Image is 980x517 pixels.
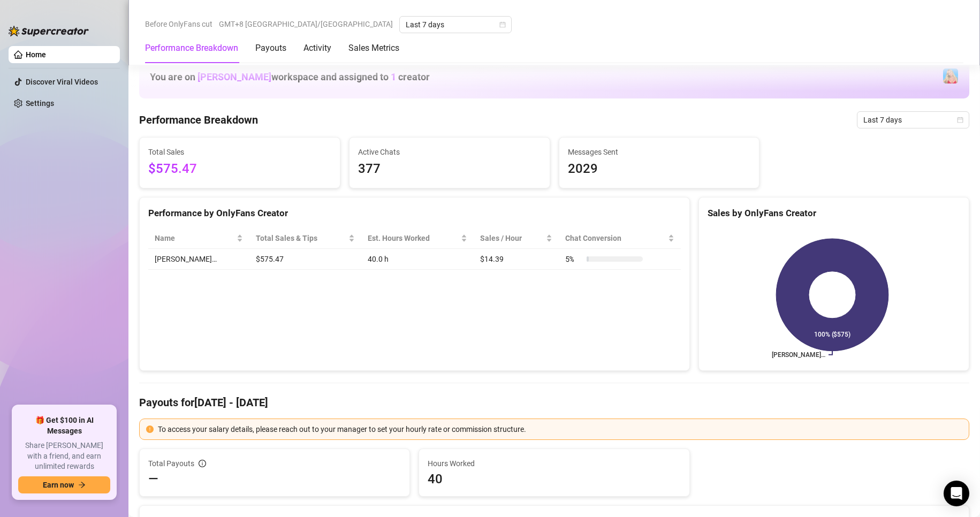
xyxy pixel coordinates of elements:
[146,425,154,433] span: exclamation-circle
[139,112,258,127] h4: Performance Breakdown
[348,42,399,55] div: Sales Metrics
[772,351,825,359] text: [PERSON_NAME]…
[863,112,963,128] span: Last 7 days
[199,460,206,467] span: info-circle
[428,470,680,488] span: 40
[18,415,110,436] span: 🎁 Get $100 in AI Messages
[148,146,331,158] span: Total Sales
[943,69,958,83] img: Ashley
[9,26,89,36] img: logo-BBDzfeDw.svg
[148,249,249,270] td: [PERSON_NAME]…
[43,481,74,489] span: Earn now
[255,42,286,55] div: Payouts
[368,232,459,244] div: Est. Hours Worked
[249,228,361,249] th: Total Sales & Tips
[568,159,751,179] span: 2029
[26,78,98,86] a: Discover Viral Videos
[499,21,506,28] span: calendar
[708,206,960,221] div: Sales by OnlyFans Creator
[391,71,396,82] span: 1
[559,228,681,249] th: Chat Conversion
[78,481,86,489] span: arrow-right
[155,232,234,244] span: Name
[150,71,430,83] h1: You are on workspace and assigned to creator
[18,476,110,493] button: Earn nowarrow-right
[944,481,969,506] div: Open Intercom Messenger
[219,16,393,32] span: GMT+8 [GEOGRAPHIC_DATA]/[GEOGRAPHIC_DATA]
[26,99,54,108] a: Settings
[480,232,544,244] span: Sales / Hour
[568,146,751,158] span: Messages Sent
[158,423,962,435] div: To access your salary details, please reach out to your manager to set your hourly rate or commis...
[148,228,249,249] th: Name
[358,159,541,179] span: 377
[148,159,331,179] span: $575.47
[474,228,559,249] th: Sales / Hour
[148,470,158,488] span: —
[303,42,331,55] div: Activity
[474,249,559,270] td: $14.39
[148,458,194,469] span: Total Payouts
[428,458,680,469] span: Hours Worked
[406,17,505,33] span: Last 7 days
[18,440,110,472] span: Share [PERSON_NAME] with a friend, and earn unlimited rewards
[145,16,212,32] span: Before OnlyFans cut
[358,146,541,158] span: Active Chats
[957,117,963,123] span: calendar
[249,249,361,270] td: $575.47
[139,395,969,410] h4: Payouts for [DATE] - [DATE]
[256,232,346,244] span: Total Sales & Tips
[197,71,271,82] span: [PERSON_NAME]
[26,50,46,59] a: Home
[145,42,238,55] div: Performance Breakdown
[565,232,666,244] span: Chat Conversion
[148,206,681,221] div: Performance by OnlyFans Creator
[361,249,474,270] td: 40.0 h
[565,253,582,265] span: 5 %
